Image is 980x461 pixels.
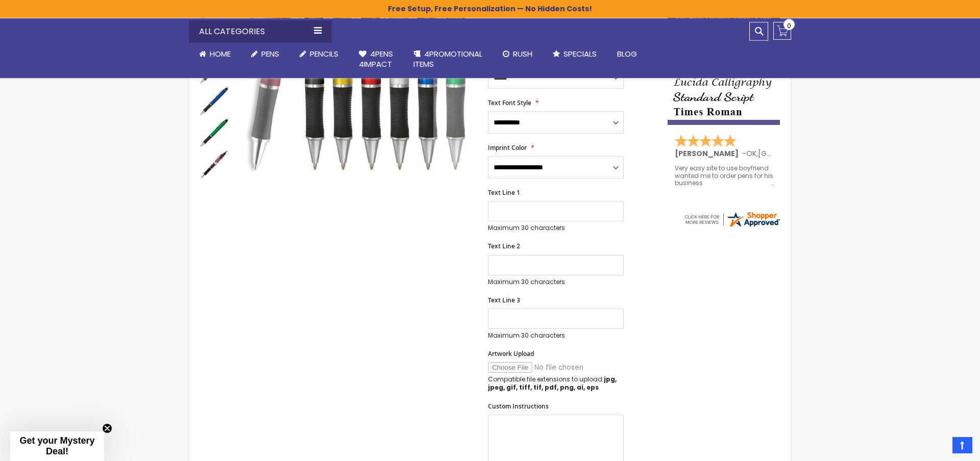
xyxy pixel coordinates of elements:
[199,149,230,180] img: The Barton Custom Pens Special Offer
[758,148,833,159] span: [GEOGRAPHIC_DATA]
[413,48,482,69] span: 4PROMOTIONAL ITEMS
[488,349,534,358] span: Artwork Upload
[199,86,230,116] img: The Barton Custom Pens Special Offer
[199,85,231,116] div: The Barton Custom Pens Special Offer
[488,278,624,286] p: Maximum 30 characters
[488,402,549,411] span: Custom Instructions
[102,423,112,433] button: Close teaser
[488,98,531,107] span: Text Font Style
[189,20,332,43] div: All Categories
[683,222,781,231] a: 4pens.com certificate URL
[189,43,241,65] a: Home
[675,165,774,187] div: Very easy site to use boyfriend wanted me to order pens for his business
[488,143,527,152] span: Imprint Color
[210,48,231,59] span: Home
[359,48,393,69] span: 4Pens 4impact
[10,431,104,461] div: Get your Mystery Deal!Close teaser
[199,148,230,180] div: The Barton Custom Pens Special Offer
[543,43,607,65] a: Specials
[241,43,289,65] a: Pens
[310,48,338,59] span: Pencils
[742,148,833,159] span: - ,
[349,43,403,76] a: 4Pens4impact
[199,117,230,148] img: The Barton Custom Pens Special Offer
[675,148,742,159] span: [PERSON_NAME]
[952,437,972,453] a: Top
[563,48,597,59] span: Specials
[403,43,493,76] a: 4PROMOTIONALITEMS
[746,148,756,159] span: OK
[488,331,624,340] p: Maximum 30 characters
[617,48,637,59] span: Blog
[787,21,791,31] span: 0
[488,375,624,392] p: Compatible file extensions to upload:
[683,210,781,228] img: 4pens.com widget logo
[493,43,543,65] a: Rush
[773,22,791,40] a: 0
[488,224,624,232] p: Maximum 30 characters
[513,48,532,59] span: Rush
[289,43,349,65] a: Pencils
[488,296,520,304] span: Text Line 3
[488,188,520,197] span: Text Line 1
[199,116,231,148] div: The Barton Custom Pens Special Offer
[261,48,279,59] span: Pens
[488,242,520,250] span: Text Line 2
[488,375,617,392] strong: jpg, jpeg, gif, tiff, tif, pdf, png, ai, eps
[19,436,94,456] span: Get your Mystery Deal!
[607,43,647,65] a: Blog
